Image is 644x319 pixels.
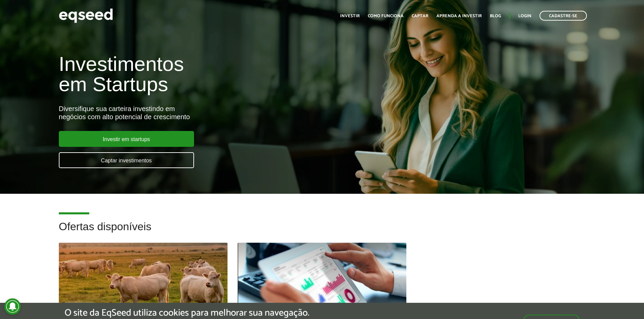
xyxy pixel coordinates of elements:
div: Diversifique sua carteira investindo em negócios com alto potencial de crescimento [59,105,371,121]
a: Como funciona [368,14,404,18]
h5: O site da EqSeed utiliza cookies para melhorar sua navegação. [65,308,309,318]
a: Cadastre-se [540,11,587,21]
a: Blog [490,14,501,18]
h1: Investimentos em Startups [59,54,371,95]
a: Captar [412,14,428,18]
img: EqSeed [59,7,113,25]
a: Captar investimentos [59,152,194,168]
a: Investir [340,14,360,18]
a: Login [518,14,531,18]
a: Investir em startups [59,131,194,147]
h2: Ofertas disponíveis [59,221,586,243]
a: Aprenda a investir [436,14,482,18]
